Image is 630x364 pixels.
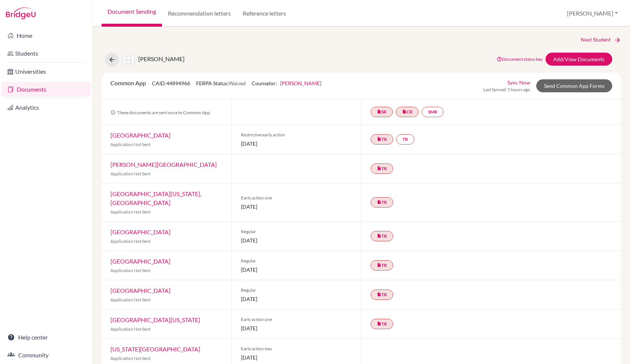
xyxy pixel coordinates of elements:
a: [PERSON_NAME] [280,80,321,86]
span: Application Not Sent [110,209,150,215]
a: Document status key [497,56,543,62]
a: Analytics [1,100,91,115]
a: insert_drive_fileTR [371,134,393,145]
a: insert_drive_fileTR [371,260,393,271]
a: Send Common App Forms [536,79,612,92]
span: Application Not Sent [110,268,150,273]
a: Documents [1,82,91,97]
img: Bridge-U [6,7,36,19]
a: insert_drive_fileTR [371,197,393,208]
a: Students [1,46,91,61]
a: Home [1,28,91,43]
span: Application Not Sent [110,297,150,302]
a: [PERSON_NAME][GEOGRAPHIC_DATA] [110,161,217,168]
i: insert_drive_file [377,166,381,171]
span: Early action one [241,195,353,201]
span: Counselor: [252,80,321,86]
span: Regular [241,228,353,235]
span: [DATE] [241,354,353,361]
a: [GEOGRAPHIC_DATA] [110,132,170,139]
i: insert_drive_file [377,292,381,297]
button: [PERSON_NAME] [564,6,621,20]
a: [US_STATE][GEOGRAPHIC_DATA] [110,345,200,353]
span: Application Not Sent [110,326,150,332]
span: Regular [241,287,353,294]
a: [GEOGRAPHIC_DATA][US_STATE], [GEOGRAPHIC_DATA] [110,190,201,206]
span: [DATE] [241,324,353,332]
a: [GEOGRAPHIC_DATA][US_STATE] [110,316,200,323]
a: Next Student [581,36,621,44]
span: [DATE] [241,295,353,303]
i: insert_drive_file [377,109,381,114]
a: Help center [1,330,91,345]
span: Application Not Sent [110,142,150,147]
span: [DATE] [241,140,353,148]
span: [PERSON_NAME] [138,55,185,62]
span: Restrictive early action [241,132,353,138]
span: FERPA Status: [196,80,246,86]
span: Application Not Sent [110,171,150,176]
span: [DATE] [241,266,353,274]
span: [DATE] [241,203,353,211]
span: These documents are sent once to Common App [110,110,210,115]
a: [GEOGRAPHIC_DATA] [110,258,170,265]
a: TR [396,134,414,145]
span: Early action one [241,316,353,323]
a: Universities [1,64,91,79]
i: insert_drive_file [402,109,407,114]
span: [DATE] [241,236,353,244]
i: insert_drive_file [377,263,381,267]
span: Application Not Sent [110,355,150,361]
span: CAID: 44894966 [152,80,190,86]
a: insert_drive_fileCR [396,107,419,117]
a: Add/View Documents [546,53,612,66]
span: Early action two [241,345,353,352]
a: SMR [422,107,444,117]
a: Sync Now [507,79,530,86]
i: insert_drive_file [377,200,381,204]
a: insert_drive_fileTR [371,289,393,300]
span: Application Not Sent [110,238,150,244]
a: insert_drive_fileTR [371,319,393,329]
a: insert_drive_fileTR [371,163,393,174]
i: insert_drive_file [377,234,381,238]
a: [GEOGRAPHIC_DATA] [110,228,170,235]
span: Last Synced: 5 hours ago [483,86,530,93]
a: insert_drive_fileTR [371,231,393,241]
i: insert_drive_file [377,137,381,141]
span: Common App [110,79,146,86]
a: Community [1,348,91,363]
i: insert_drive_file [377,321,381,326]
a: insert_drive_fileSR [371,107,393,117]
a: [GEOGRAPHIC_DATA] [110,287,170,294]
span: Waived [229,80,246,86]
span: Regular [241,258,353,264]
